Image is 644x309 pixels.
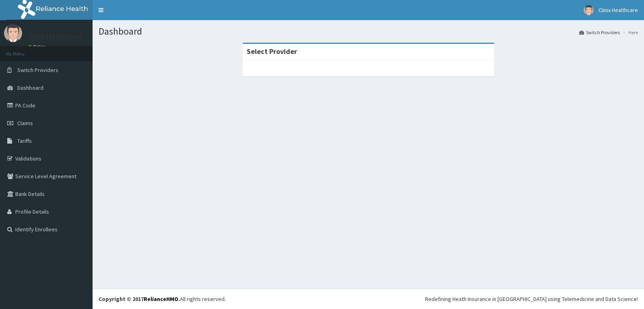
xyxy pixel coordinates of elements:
[4,24,22,42] img: User Image
[621,29,638,36] li: Here
[247,47,297,56] strong: Select Provider
[93,288,644,309] footer: All rights reserved.
[425,295,638,303] div: Redefining Heath Insurance in [GEOGRAPHIC_DATA] using Telemedicine and Data Science!
[579,29,620,36] a: Switch Providers
[584,5,594,15] img: User Image
[99,26,638,37] h1: Dashboard
[599,6,638,14] span: Clinix Healthcare
[28,33,82,40] p: Clinix Healthcare
[17,119,33,127] span: Claims
[28,44,47,49] a: Online
[99,295,180,303] strong: Copyright © 2017 .
[17,137,32,144] span: Tariffs
[17,84,43,91] span: Dashboard
[144,295,178,303] a: RelianceHMO
[17,66,58,74] span: Switch Providers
